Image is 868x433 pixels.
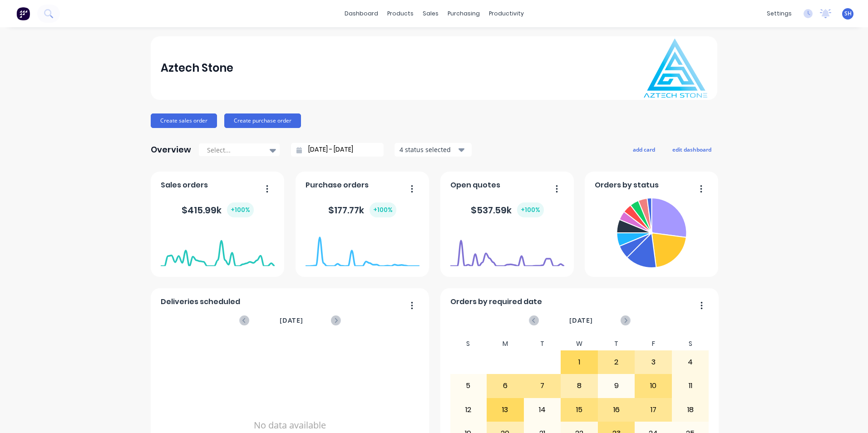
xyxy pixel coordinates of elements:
div: products [383,7,418,20]
div: 8 [561,374,597,397]
div: T [598,337,635,350]
span: Deliveries scheduled [161,296,240,307]
div: 13 [487,399,523,421]
div: W [561,337,598,350]
a: dashboard [340,7,383,20]
img: Factory [16,7,30,20]
div: 17 [635,399,671,421]
div: 14 [524,399,561,421]
div: productivity [484,7,528,20]
div: S [672,337,709,350]
div: 15 [561,399,597,421]
div: 10 [635,374,671,397]
div: $ 537.59k [471,202,544,217]
div: 2 [598,351,635,374]
div: + 100 % [370,202,396,217]
button: Create purchase order [224,113,301,128]
div: settings [762,7,796,20]
button: add card [627,143,661,155]
div: Aztech Stone [161,59,233,77]
span: [DATE] [569,315,593,325]
div: 12 [450,399,487,421]
span: Purchase orders [306,180,369,191]
div: 4 [672,351,709,374]
span: Open quotes [450,180,500,191]
div: 11 [672,374,709,397]
div: + 100 % [227,202,254,217]
div: F [635,337,672,350]
span: Sales orders [161,180,208,191]
div: + 100 % [517,202,544,217]
div: 16 [598,399,635,421]
div: 3 [635,351,671,374]
div: 4 status selected [399,145,457,154]
div: 1 [561,351,597,374]
div: S [450,337,487,350]
div: M [487,337,524,350]
div: $ 177.77k [328,202,396,217]
div: 18 [672,399,709,421]
span: Orders by status [595,180,659,191]
div: 6 [487,374,523,397]
button: edit dashboard [666,143,717,155]
div: Overview [151,141,191,159]
div: 7 [524,374,561,397]
div: T [524,337,561,350]
span: [DATE] [280,315,303,325]
div: sales [418,7,443,20]
button: Create sales order [151,113,217,128]
div: purchasing [443,7,484,20]
img: Aztech Stone [644,39,707,98]
div: $ 415.99k [182,202,254,217]
span: SH [844,10,852,18]
div: 5 [450,374,487,397]
div: 9 [598,374,635,397]
button: 4 status selected [395,143,472,157]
